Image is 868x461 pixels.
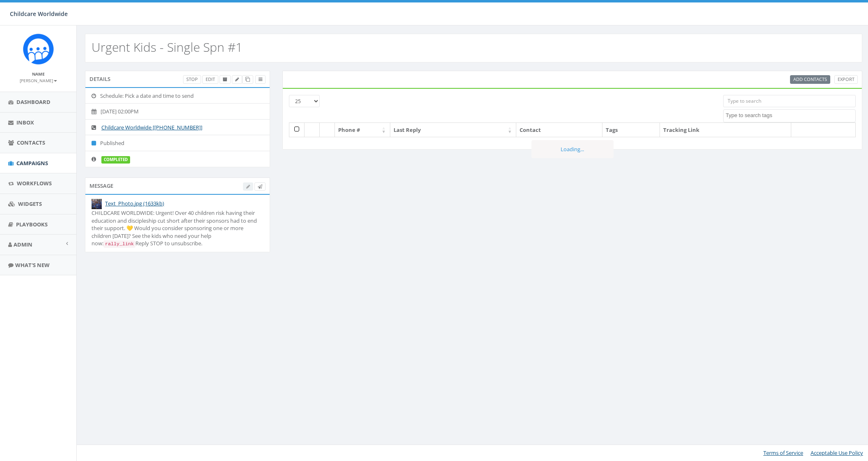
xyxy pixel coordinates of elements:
a: Acceptable Use Policy [811,449,863,456]
a: Stop [183,75,201,84]
span: What's New [15,261,50,269]
small: [PERSON_NAME] [20,78,57,83]
th: Phone # [335,123,390,137]
span: Archive Campaign [223,76,227,82]
span: Clone Campaign [245,76,250,82]
textarea: Search [726,112,855,119]
li: [DATE] 02:00PM [85,103,270,120]
i: Published [92,141,100,146]
span: View Campaign Delivery Statistics [259,76,262,82]
a: Text_Photo.jpg (1633kb) [105,200,164,207]
h2: Urgent Kids - Single Spn #1 [92,40,243,54]
span: Workflows [17,180,52,187]
i: Schedule: Pick a date and time to send [92,93,100,99]
span: Admin [14,241,32,248]
div: Loading... [531,140,614,159]
th: Tags [602,123,660,137]
a: Terms of Service [763,449,803,456]
span: Campaigns [16,159,48,167]
span: Playbooks [16,221,48,228]
a: Childcare Worldwide [[PHONE_NUMBER]] [101,124,202,131]
span: Edit Campaign Title [235,76,239,82]
li: Published [85,135,270,151]
input: Type to search [723,95,856,107]
th: Last Reply [390,123,516,137]
li: Schedule: Pick a date and time to send [85,88,270,104]
span: Contacts [17,139,45,146]
th: Tracking Link [660,123,791,137]
span: Dashboard [16,98,50,106]
img: Rally_Corp_Icon.png [23,34,54,65]
a: Export [834,75,858,84]
small: Name [32,71,45,77]
label: completed [101,156,130,164]
div: Details [85,71,270,87]
span: Childcare Worldwide [10,10,68,18]
th: Contact [516,123,602,137]
span: Widgets [18,200,42,207]
code: rally_link [103,240,135,248]
a: [PERSON_NAME] [20,76,57,84]
div: CHILDCARE WORLDWIDE: Urgent! Over 40 children risk having their education and discipleship cut sh... [92,209,263,248]
span: Inbox [16,119,34,126]
a: Edit [202,75,218,84]
span: Send Test Message [258,183,262,189]
div: Message [85,177,270,194]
